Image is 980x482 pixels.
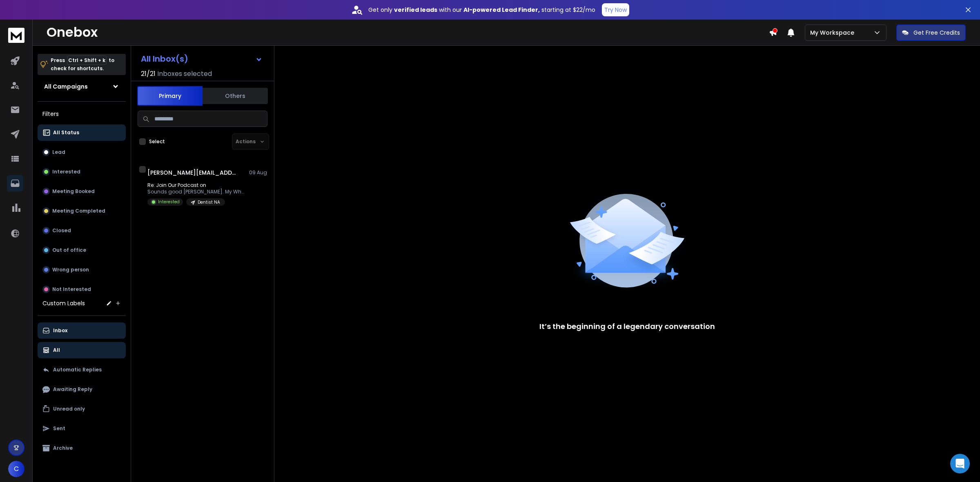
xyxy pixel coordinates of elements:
[38,164,126,180] button: Interested
[38,144,126,160] button: Lead
[47,25,769,40] h1: Onebox
[38,183,126,200] button: Meeting Booked
[53,425,65,432] p: Sent
[67,56,107,65] span: Ctrl + Shift + k
[44,82,88,91] h1: All Campaigns
[203,87,268,105] button: Others
[52,169,80,175] p: Interested
[38,362,126,378] button: Automatic Replies
[38,242,126,258] button: Out of office
[394,6,437,14] strong: verified leads
[368,6,595,14] p: Get only with our starting at $22/mo
[52,247,86,253] p: Out of office
[539,321,715,332] p: It’s the beginning of a legendary conversation
[38,440,126,456] button: Archive
[51,56,114,73] p: Press to check for shortcuts.
[52,149,65,155] p: Lead
[463,6,540,14] strong: AI-powered Lead Finder,
[38,222,126,239] button: Closed
[52,267,89,273] p: Wrong person
[134,51,269,67] button: All Inbox(s)
[149,138,165,145] label: Select
[53,386,92,393] p: Awaiting Reply
[147,169,237,177] h1: [PERSON_NAME][EMAIL_ADDRESS][DOMAIN_NAME]
[141,55,188,63] h1: All Inbox(s)
[53,406,85,412] p: Unread only
[157,70,212,78] h3: Inboxes selected
[137,86,203,106] button: Primary
[8,461,24,477] button: C
[602,3,629,16] button: Try Now
[38,281,126,298] button: Not Interested
[52,208,105,214] p: Meeting Completed
[38,420,126,437] button: Sent
[158,200,180,204] p: Interested
[53,129,79,136] p: All Status
[38,322,126,339] button: Inbox
[38,401,126,417] button: Unread only
[147,182,245,189] p: Re: Join Our Podcast on
[141,70,156,78] span: 21 / 21
[38,262,126,278] button: Wrong person
[53,347,60,353] p: All
[42,299,85,307] h3: Custom Labels
[896,24,966,41] button: Get Free Credits
[249,169,267,176] p: 09 Aug
[147,189,245,195] p: Sounds good [PERSON_NAME]. My WhatsApp
[38,108,126,120] h3: Filters
[53,445,73,451] p: Archive
[53,366,102,373] p: Automatic Replies
[38,381,126,398] button: Awaiting Reply
[53,327,67,334] p: Inbox
[913,29,960,37] p: Get Free Credits
[198,200,220,205] p: Dentist NA
[8,28,24,43] img: logo
[52,188,95,195] p: Meeting Booked
[38,203,126,219] button: Meeting Completed
[52,286,91,293] p: Not Interested
[52,227,71,234] p: Closed
[604,6,627,14] p: Try Now
[38,124,126,141] button: All Status
[810,29,857,37] p: My Workspace
[950,454,970,473] div: Open Intercom Messenger
[38,342,126,358] button: All
[38,78,126,95] button: All Campaigns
